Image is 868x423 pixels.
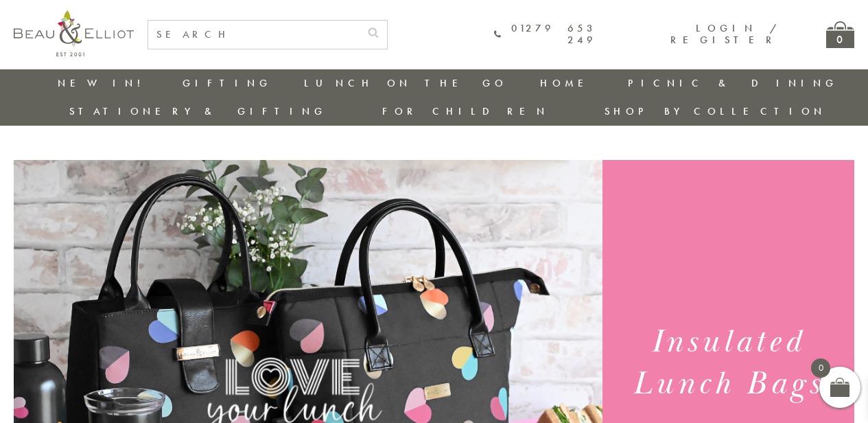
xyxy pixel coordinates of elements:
[14,10,134,56] img: logo
[540,76,595,90] a: Home
[183,76,272,90] a: Gifting
[69,104,327,118] a: Stationery & Gifting
[670,21,778,47] a: Login / Register
[382,104,549,118] a: For Children
[811,358,830,378] span: 0
[494,23,596,47] a: 01279 653 249
[615,321,842,405] h1: Insulated Lunch Bags
[148,21,360,49] input: SEARCH
[628,76,838,90] a: Picnic & Dining
[826,21,854,48] a: 0
[58,76,150,90] a: New in!
[605,104,826,118] a: Shop by collection
[304,76,507,90] a: Lunch On The Go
